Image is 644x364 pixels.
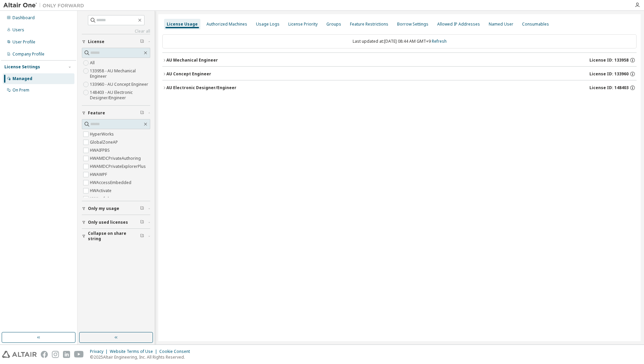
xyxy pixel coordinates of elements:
div: Cookie Consent [159,349,194,354]
label: HWAWPF [90,171,108,179]
button: Only my usage [82,201,150,216]
img: linkedin.svg [63,351,70,358]
label: HWAcufwh [90,195,111,203]
span: Only used licenses [88,220,128,225]
div: Last updated at: [DATE] 08:44 AM GMT+9 [162,34,637,48]
a: Refresh [432,38,447,44]
span: Collapse on share string [88,231,140,242]
span: Feature [88,110,105,116]
img: altair_logo.svg [2,351,37,358]
div: AU Mechanical Engineer [166,58,218,63]
div: Dashboard [12,15,35,21]
span: License ID: 133958 [589,58,629,63]
button: AU Concept EngineerLicense ID: 133960 [162,67,637,81]
label: 148403 - AU Electronic Designer/Engineer [90,88,150,102]
div: Named User [489,22,513,27]
label: All [90,59,96,67]
p: © 2025 Altair Engineering, Inc. All Rights Reserved. [90,354,194,360]
div: License Settings [4,64,40,70]
label: HWAMDCPrivateAuthoring [90,154,142,162]
div: Usage Logs [256,22,280,27]
div: Website Terms of Use [110,349,159,354]
div: License Usage [167,22,198,27]
div: Borrow Settings [397,22,428,27]
span: Clear filter [140,206,144,211]
div: Company Profile [12,51,44,57]
button: AU Electronic Designer/EngineerLicense ID: 148403 [162,80,637,95]
button: Only used licenses [82,215,150,230]
div: License Priority [288,22,318,27]
button: License [82,34,150,49]
label: 133958 - AU Mechanical Engineer [90,67,150,80]
span: License ID: 133960 [589,71,629,77]
img: instagram.svg [52,351,59,358]
div: Groups [326,22,341,27]
label: HWActivate [90,187,113,195]
span: Clear filter [140,110,144,116]
span: License [88,39,104,44]
label: 133960 - AU Concept Engineer [90,80,150,88]
span: Clear filter [140,220,144,225]
button: Feature [82,106,150,120]
span: Clear filter [140,39,144,44]
label: HWAccessEmbedded [90,179,133,187]
div: Privacy [90,349,110,354]
label: HyperWorks [90,130,115,138]
label: GlobalZoneAP [90,138,119,146]
a: Clear all [82,29,150,34]
div: AU Concept Engineer [166,71,211,77]
span: Only my usage [88,206,119,211]
label: HWAMDCPrivateExplorerPlus [90,162,147,171]
label: HWAIFPBS [90,146,111,154]
span: Clear filter [140,233,144,239]
button: AU Mechanical EngineerLicense ID: 133958 [162,53,637,68]
span: License ID: 148403 [589,85,629,90]
div: User Profile [12,39,35,45]
div: AU Electronic Designer/Engineer [166,85,236,90]
div: On Prem [12,87,29,93]
div: Consumables [522,22,549,27]
img: facebook.svg [41,351,48,358]
div: Authorized Machines [206,22,247,27]
div: Allowed IP Addresses [437,22,480,27]
div: Managed [12,76,32,81]
button: Collapse on share string [82,229,150,244]
div: Users [12,27,24,33]
img: youtube.svg [74,351,84,358]
img: Altair One [3,2,88,9]
div: Feature Restrictions [350,22,388,27]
